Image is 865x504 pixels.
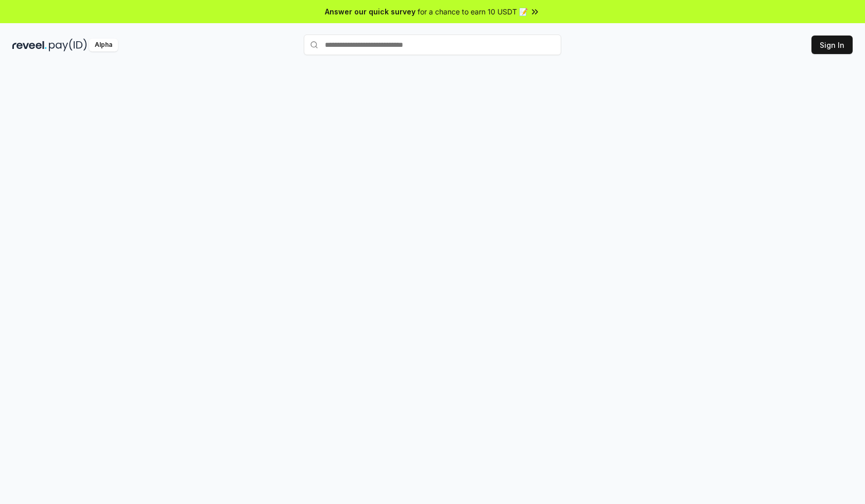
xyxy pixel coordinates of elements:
[811,36,853,54] button: Sign In
[49,39,87,51] img: pay_id
[12,39,47,51] img: reveel_dark
[418,6,528,17] span: for a chance to earn 10 USDT 📝
[325,6,416,17] span: Answer our quick survey
[89,39,118,51] div: Alpha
